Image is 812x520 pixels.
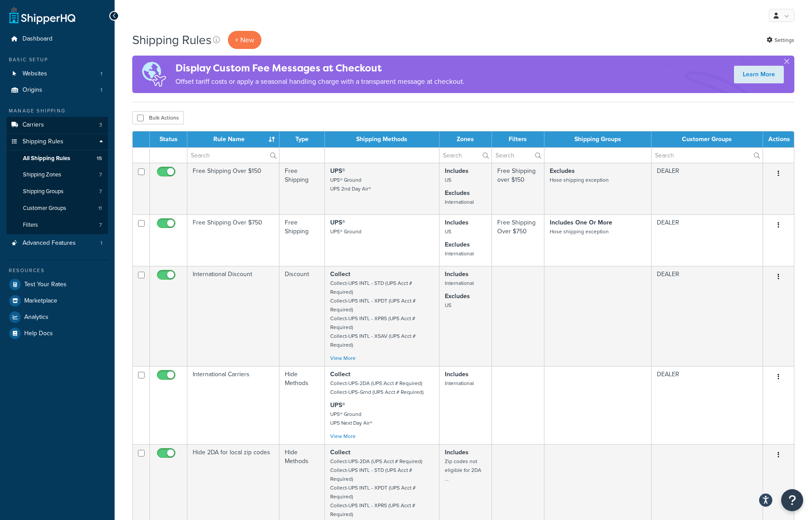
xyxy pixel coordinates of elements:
a: Filters 7 [7,217,108,233]
strong: Includes [445,370,469,379]
strong: UPS® [330,218,345,227]
td: DEALER [652,266,763,366]
td: Free Shipping over $150 [492,163,544,214]
li: Advanced Features [7,235,108,251]
li: All Shipping Rules [7,150,108,167]
small: UPS® Ground UPS Next Day Air® [330,410,372,427]
strong: Excludes [550,166,575,176]
li: Test Your Rates [7,277,108,292]
li: Shipping Groups [7,183,108,200]
a: Origins 1 [7,82,108,98]
li: Dashboard [7,31,108,47]
span: 11 [98,205,102,212]
a: Analytics [7,309,108,325]
li: Customer Groups [7,200,108,217]
small: Zip codes not eligible for 2DA ... [445,457,481,483]
small: Hose shipping exception [550,228,609,236]
strong: Excludes [445,292,470,301]
th: Actions [763,131,794,147]
span: Filters [23,221,38,229]
td: DEALER [652,163,763,214]
span: 3 [99,121,102,129]
strong: Collect [330,370,350,379]
strong: UPS® [330,166,345,176]
li: Shipping Rules [7,134,108,234]
input: Search [440,148,492,163]
a: View More [330,354,356,362]
td: Free Shipping Over $150 [187,163,279,214]
small: Collect-UPS-2DA (UPS Acct # Required) Collect-UPS-Grnd (UPS Acct # Required) [330,379,424,396]
span: Carriers [22,121,44,129]
div: Manage Shipping [7,107,108,115]
span: Origins [22,86,42,94]
li: Origins [7,82,108,98]
p: + New [228,31,261,49]
small: International [445,279,474,287]
span: Customer Groups [23,205,66,212]
td: Free Shipping Over $750 [492,214,544,266]
span: Test Your Rates [24,281,67,288]
span: 7 [99,188,102,195]
a: Shipping Groups 7 [7,183,108,200]
td: DEALER [652,214,763,266]
span: Analytics [24,314,48,321]
span: 7 [99,171,102,179]
button: Bulk Actions [132,111,184,124]
li: Websites [7,66,108,82]
td: Free Shipping [279,163,325,214]
img: duties-banner-06bc72dcb5fe05cb3f9472aba00be2ae8eb53ab6f0d8bb03d382ba314ac3c341.png [132,56,175,93]
p: Offset tariff costs or apply a seasonal handling charge with a transparent message at checkout. [175,75,465,88]
span: All Shipping Rules [23,155,70,162]
td: International Carriers [187,366,279,444]
small: Collect-UPS-2DA (UPS Acct # Required) Collect-UPS INTL - STD (UPS Acct # Required) Collect-UPS IN... [330,457,422,518]
a: ShipperHQ Home [9,7,75,24]
li: Carriers [7,117,108,133]
small: International [445,379,474,387]
span: Shipping Zones [23,171,61,179]
strong: Excludes [445,240,470,249]
td: DEALER [652,366,763,444]
th: Rule Name : activate to sort column ascending [187,131,279,147]
a: Help Docs [7,325,108,341]
a: Shipping Zones 7 [7,167,108,183]
td: Discount [279,266,325,366]
a: Customer Groups 11 [7,200,108,217]
th: Customer Groups [652,131,763,147]
a: Carriers 3 [7,117,108,133]
small: Collect-UPS INTL - STD (UPS Acct # Required) Collect-UPS INTL - XPDT (UPS Acct # Required) Collec... [330,279,416,349]
h1: Shipping Rules [132,31,212,49]
th: Type [279,131,325,147]
strong: Includes One Or More [550,218,612,227]
a: Marketplace [7,293,108,309]
button: Open Resource Center [781,489,803,511]
a: Settings [767,34,794,46]
small: US [445,228,451,236]
span: Websites [22,70,47,78]
th: Status [150,131,187,147]
strong: Collect [330,448,350,457]
a: Websites 1 [7,66,108,82]
strong: Includes [445,166,469,176]
td: Hide Methods [279,366,325,444]
a: Advanced Features 1 [7,235,108,251]
small: Hose shipping exception [550,176,609,184]
th: Zones [440,131,492,147]
span: 1 [101,239,102,247]
strong: UPS® [330,400,345,410]
a: View More [330,432,356,440]
small: International [445,198,474,206]
span: Shipping Groups [23,188,63,195]
small: International [445,250,474,258]
small: UPS® Ground UPS 2nd Day Air® [330,176,371,193]
td: Free Shipping [279,214,325,266]
td: Free Shipping Over $750 [187,214,279,266]
strong: Includes [445,448,469,457]
th: Filters [492,131,544,147]
span: Shipping Rules [22,138,63,146]
td: International Discount [187,266,279,366]
strong: Includes [445,269,469,279]
li: Shipping Zones [7,167,108,183]
span: 7 [99,221,102,229]
th: Shipping Methods [325,131,440,147]
small: US [445,176,451,184]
